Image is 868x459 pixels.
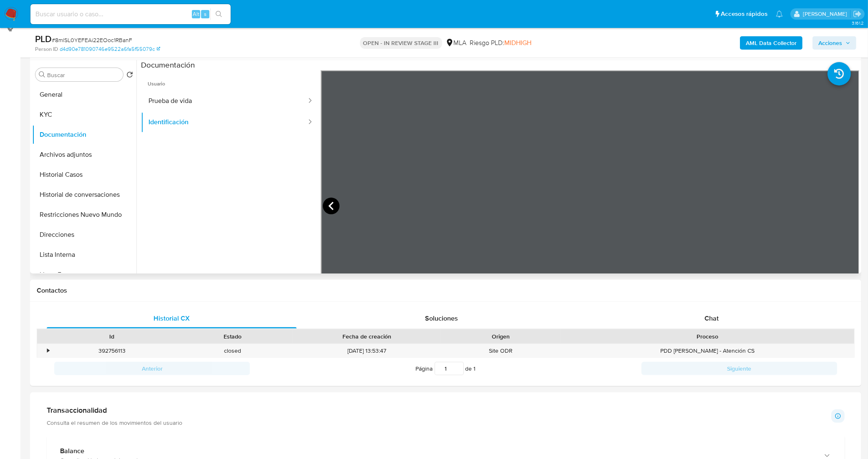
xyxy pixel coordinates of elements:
span: Accesos rápidos [721,10,767,18]
button: Historial Casos [32,165,136,185]
span: Alt [193,10,199,18]
span: 1 [474,364,476,373]
div: Site ODR [440,344,561,358]
span: MIDHIGH [505,38,532,48]
div: 392756113 [52,344,172,358]
span: Soluciones [425,314,458,323]
button: Direcciones [32,225,136,245]
button: Buscar [39,71,45,78]
input: Buscar usuario o caso... [30,9,231,20]
button: Listas Externas [32,265,136,285]
h1: Contactos [37,286,855,295]
button: KYC [32,105,136,125]
button: General [32,85,136,105]
div: Origen [446,332,555,341]
span: 3.161.2 [852,20,864,26]
span: # 8mlSL0YEFEAi22EOoc1RBanF [52,36,132,44]
div: PDD [PERSON_NAME] - Atención CS [561,344,854,358]
button: Archivos adjuntos [32,145,136,165]
b: Person ID [35,45,58,53]
span: Historial CX [153,314,190,323]
b: PLD [35,32,52,45]
div: Id [58,332,166,341]
button: AML Data Collector [740,36,803,50]
span: Acciones [818,36,842,50]
span: s [204,10,206,18]
div: Proceso [567,332,848,341]
div: Estado [178,332,287,341]
button: Anterior [54,362,250,375]
button: Lista Interna [32,245,136,265]
button: Historial de conversaciones [32,185,136,205]
div: closed [172,344,293,358]
b: AML Data Collector [746,36,797,50]
a: d4d90e781090746e9522a6fa5f55079c [60,45,160,53]
a: Notificaciones [776,10,783,18]
button: search-icon [210,8,227,20]
button: Volver al orden por defecto [126,71,133,80]
p: OPEN - IN REVIEW STAGE III [360,37,442,49]
button: Restricciones Nuevo Mundo [32,205,136,225]
span: Riesgo PLD: [470,38,532,48]
div: [DATE] 13:53:47 [293,344,440,358]
a: Salir [853,10,862,18]
div: Fecha de creación [299,332,435,341]
span: Chat [704,314,719,323]
button: Siguiente [642,362,837,375]
p: leandro.caroprese@mercadolibre.com [803,10,850,18]
div: • [47,347,49,355]
button: Documentación [32,125,136,145]
div: MLA [445,38,467,48]
button: Acciones [813,36,856,50]
input: Buscar [47,71,120,79]
span: Página de [416,362,476,375]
